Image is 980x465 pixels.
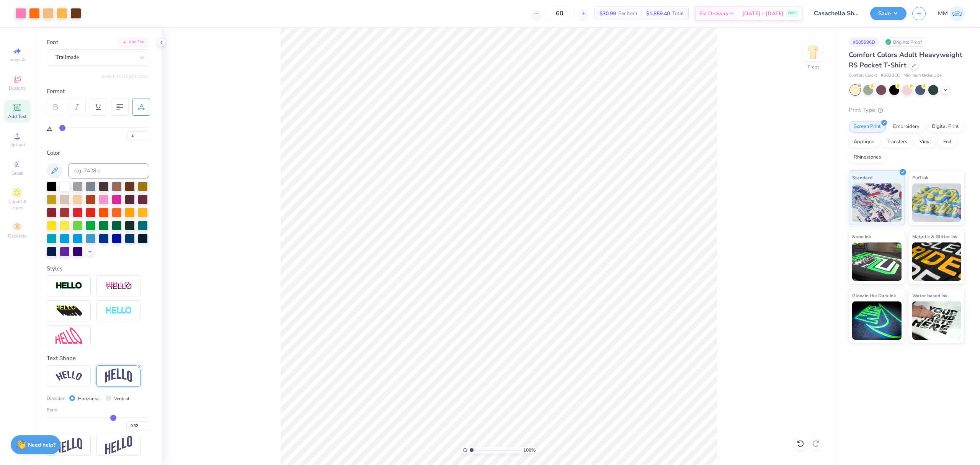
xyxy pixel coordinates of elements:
span: $30.99 [599,10,616,18]
span: Total [672,10,684,18]
div: Original Proof [883,37,926,47]
img: Arc [56,371,82,381]
div: Format [47,87,150,96]
img: 3d Illusion [56,305,82,317]
span: Per Item [618,10,637,18]
img: Stroke [56,282,82,290]
div: Digital Print [927,121,964,133]
label: Horizontal [78,395,100,402]
img: Standard [852,183,902,222]
label: Font [47,38,58,47]
div: Styles [47,264,149,273]
span: Direction [47,395,65,402]
div: # 505996D [849,37,879,47]
span: Designs [9,85,26,91]
img: Shadow [105,281,132,291]
input: e.g. 7428 c [68,163,149,178]
img: Front [805,44,821,60]
span: Image AI [8,57,26,63]
span: Metallic & Glitter Ink [912,232,957,241]
span: Upload [10,142,25,148]
span: $1,859.40 [646,10,670,18]
button: Save [870,7,906,20]
label: Vertical [114,395,129,402]
span: Greek [11,170,23,176]
span: Bend [47,406,57,413]
span: Decorate [8,233,26,239]
div: Add Font [119,38,149,47]
input: – – [545,7,575,20]
img: Flag [56,438,82,453]
span: Water based Ink [912,291,947,300]
button: Switch to Greek Letters [101,73,149,79]
img: Arch [105,368,132,383]
span: Comfort Colors [849,72,877,79]
span: # 6030CC [881,72,900,79]
div: Front [808,64,819,70]
strong: Need help? [28,441,56,449]
span: Comfort Colors Adult Heavyweight RS Pocket T-Shirt [849,50,962,70]
div: Screen Print [849,121,886,133]
img: Neon Ink [852,242,902,281]
img: Rise [105,436,132,455]
img: Water based Ink [912,301,962,340]
span: Glow in the Dark Ink [852,291,896,300]
span: MM [938,9,948,18]
div: Color [47,149,149,157]
img: Puff Ink [912,183,962,222]
img: Glow in the Dark Ink [852,301,902,340]
span: Clipart & logos [4,198,31,211]
div: Transfers [882,136,912,148]
span: Minimum Order: 12 + [903,72,942,79]
img: Mariah Myssa Salurio [950,6,965,21]
div: Text Shape [47,354,149,363]
span: Standard [852,174,872,182]
div: Foil [938,136,956,148]
div: Print Type [849,106,965,115]
span: Est. Delivery [699,10,728,18]
span: FREE [788,11,796,16]
div: Applique [849,136,879,148]
input: Untitled Design [808,6,864,21]
img: Free Distort [56,327,82,344]
span: Neon Ink [852,232,871,241]
span: Puff Ink [912,174,928,182]
span: Add Text [8,113,26,120]
img: Negative Space [105,306,132,315]
div: Rhinestones [849,152,886,163]
img: Metallic & Glitter Ink [912,242,962,281]
div: Embroidery [888,121,924,133]
span: 100 % [523,447,536,454]
a: MM [938,6,965,21]
span: [DATE] - [DATE] [742,10,784,18]
div: Vinyl [915,136,936,148]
